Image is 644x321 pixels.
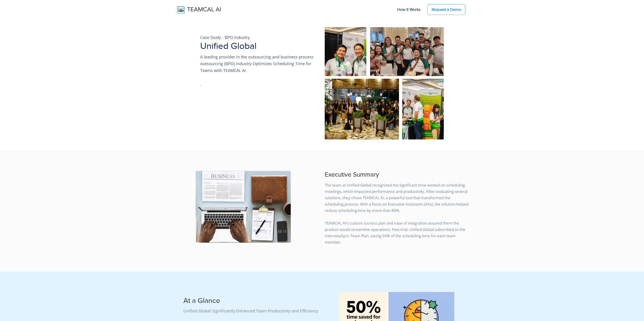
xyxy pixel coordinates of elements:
a: How It Works [393,5,425,14]
h2: At a Glance [183,297,319,305]
p: The team at Unified Global recognized the significant time wasted on scheduling meetings, which i... [325,180,469,245]
p: Unified Global Significantly Enhanced Team Productivity and Efficiency [183,308,319,314]
img: pic [325,27,444,139]
p: A leading provider in the outsourcing and business process outsourcing (BPO) industry Optimizes S... [200,53,319,74]
img: pic [196,171,291,243]
p: Case Study - BPO industry [200,34,319,41]
h1: Unified Global [200,41,319,52]
h3: Executive Summary [325,171,469,179]
a: Request a Demo [427,4,465,15]
p: . [200,81,319,87]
